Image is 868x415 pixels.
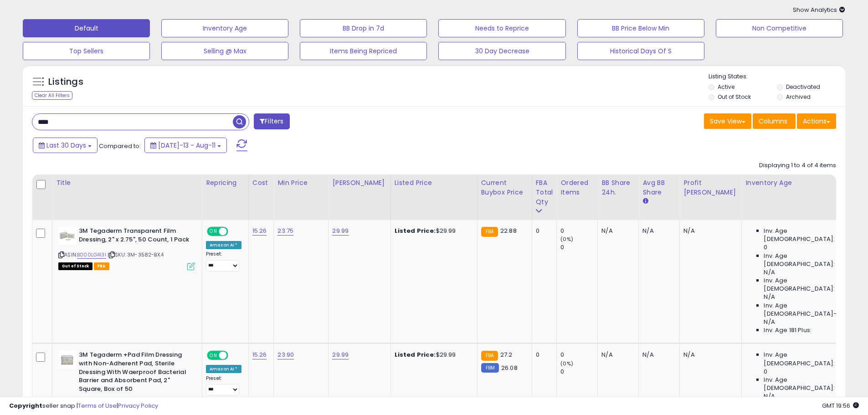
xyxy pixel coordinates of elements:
[48,76,83,88] h5: Listings
[33,138,98,153] button: Last 30 Days
[560,351,597,359] div: 0
[79,351,190,395] b: 3M Tegaderm +Pad Film Dressing with Non-Adherent Pad, Sterile Dressing With Waerproof Bacterial B...
[332,350,349,359] a: 29.99
[822,401,859,410] span: 2025-09-11 19:56 GMT
[438,19,565,37] button: Needs to Reprice
[94,262,109,270] span: FBA
[438,42,565,60] button: 30 Day Decrease
[764,268,775,277] span: N/A
[58,351,77,369] img: 41bwZ4FEt2L._SL40_.jpg
[481,363,499,373] small: FBM
[683,178,738,197] div: Profit [PERSON_NAME]
[252,350,267,359] a: 15.26
[481,351,498,361] small: FBA
[23,42,150,60] button: Top Sellers
[501,364,518,372] span: 26.08
[642,197,648,205] small: Avg BB Share.
[58,227,77,245] img: 41AvRvNSXqL._SL40_.jpg
[764,252,847,268] span: Inv. Age [DEMOGRAPHIC_DATA]:
[745,178,850,188] div: Inventory Age
[144,138,227,153] button: [DATE]-13 - Aug-11
[718,83,734,91] label: Active
[601,178,635,197] div: BB Share 24h.
[764,302,847,318] span: Inv. Age [DEMOGRAPHIC_DATA]-180:
[46,141,86,150] span: Last 30 Days
[118,401,158,410] a: Privacy Policy
[481,178,528,197] div: Current Buybox Price
[764,368,767,376] span: 0
[601,227,632,235] div: N/A
[206,375,241,396] div: Preset:
[77,251,106,259] a: B000LG4I3I
[252,226,267,236] a: 15.26
[395,226,436,235] b: Listed Price:
[277,226,293,236] a: 23.75
[500,226,517,235] span: 22.88
[716,19,843,37] button: Non Competitive
[642,227,673,235] div: N/A
[206,178,245,188] div: Repricing
[786,93,811,101] label: Archived
[786,83,820,91] label: Deactivated
[208,352,219,359] span: ON
[56,178,198,188] div: Title
[58,262,92,270] span: All listings that are currently out of stock and unavailable for purchase on Amazon
[395,350,436,359] b: Listed Price:
[759,161,836,170] div: Displaying 1 to 4 of 4 items
[560,368,597,376] div: 0
[58,227,195,269] div: ASIN:
[642,178,676,197] div: Avg BB Share
[764,227,847,243] span: Inv. Age [DEMOGRAPHIC_DATA]:
[227,228,241,236] span: OFF
[718,93,751,101] label: Out of Stock
[161,19,288,37] button: Inventory Age
[683,351,734,359] div: N/A
[108,251,164,258] span: | SKU: 3M-3582-BX.4
[560,360,573,367] small: (0%)
[395,227,470,235] div: $29.99
[78,401,117,410] a: Terms of Use
[797,113,836,129] button: Actions
[32,91,72,100] div: Clear All Filters
[764,326,812,334] span: Inv. Age 181 Plus:
[206,365,241,373] div: Amazon AI *
[481,227,498,237] small: FBA
[709,72,845,81] p: Listing States:
[277,350,294,359] a: 23.90
[704,113,751,129] button: Save View
[560,243,597,251] div: 0
[577,42,704,60] button: Historical Days Of S
[254,113,289,129] button: Filters
[560,178,594,197] div: Ordered Items
[206,251,241,272] div: Preset:
[395,178,473,188] div: Listed Price
[300,19,427,37] button: BB Drop in 7d
[560,236,573,243] small: (0%)
[764,376,847,392] span: Inv. Age [DEMOGRAPHIC_DATA]:
[764,351,847,367] span: Inv. Age [DEMOGRAPHIC_DATA]:
[683,227,734,235] div: N/A
[300,42,427,60] button: Items Being Repriced
[23,19,150,37] button: Default
[9,402,158,410] div: seller snap | |
[753,113,796,129] button: Columns
[99,142,141,150] span: Compared to:
[277,178,324,188] div: Min Price
[9,401,42,410] strong: Copyright
[642,351,673,359] div: N/A
[536,227,550,235] div: 0
[601,351,632,359] div: N/A
[764,318,775,326] span: N/A
[208,228,219,236] span: ON
[332,226,349,236] a: 29.99
[764,293,775,301] span: N/A
[161,42,288,60] button: Selling @ Max
[227,352,241,359] span: OFF
[793,5,845,14] span: Show Analytics
[536,178,553,207] div: FBA Total Qty
[252,178,270,188] div: Cost
[79,227,190,246] b: 3M Tegaderm Transparent Film Dressing, 2" x 2.75", 50 Count, 1 Pack
[206,241,241,249] div: Amazon AI *
[158,141,216,150] span: [DATE]-13 - Aug-11
[332,178,386,188] div: [PERSON_NAME]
